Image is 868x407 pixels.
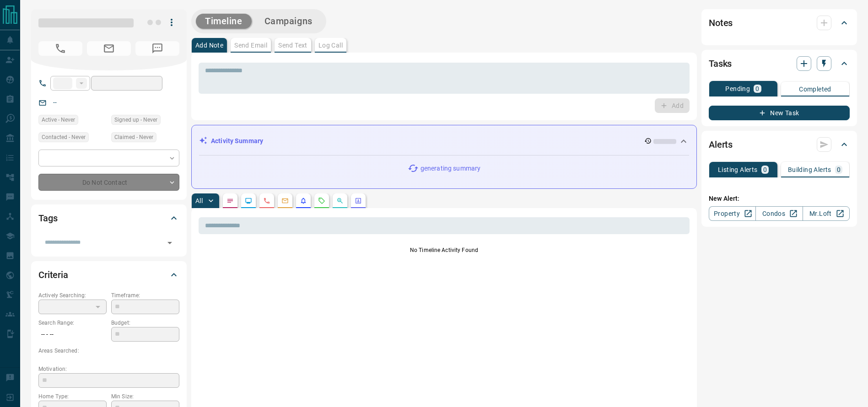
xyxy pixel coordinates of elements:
[837,166,841,173] p: 0
[709,106,850,120] button: New Task
[763,166,767,173] p: 0
[709,194,850,203] p: New Alert:
[709,12,850,34] div: Notes
[718,166,758,173] p: Listing Alerts
[263,197,270,204] svg: Calls
[709,53,850,75] div: Tasks
[135,41,179,56] span: No Number
[38,291,107,300] p: Actively Searching:
[755,86,759,92] p: 0
[111,392,179,401] p: Min Size:
[709,134,850,155] div: Alerts
[336,197,344,204] svg: Opportunities
[195,42,223,48] p: Add Note
[226,197,234,204] svg: Notes
[38,211,57,225] h2: Tags
[803,206,850,221] a: Mr.Loft
[799,86,831,92] p: Completed
[725,86,750,92] p: Pending
[114,115,157,124] span: Signed up - Never
[709,16,733,30] h2: Notes
[195,198,203,204] p: All
[38,327,107,342] p: -- - --
[53,99,57,106] a: --
[38,268,68,282] h2: Criteria
[709,56,732,71] h2: Tasks
[38,319,107,327] p: Search Range:
[38,174,179,191] div: Do Not Contact
[281,197,289,204] svg: Emails
[709,137,733,152] h2: Alerts
[114,133,153,142] span: Claimed - Never
[196,14,252,29] button: Timeline
[709,206,756,221] a: Property
[788,166,831,173] p: Building Alerts
[42,133,86,142] span: Contacted - Never
[163,236,176,249] button: Open
[355,197,362,204] svg: Agent Actions
[111,319,179,327] p: Budget:
[38,365,179,373] p: Motivation:
[38,264,179,286] div: Criteria
[318,197,325,204] svg: Requests
[38,207,179,229] div: Tags
[87,41,131,56] span: No Email
[199,246,690,254] p: No Timeline Activity Found
[245,197,252,204] svg: Lead Browsing Activity
[255,14,322,29] button: Campaigns
[211,136,263,146] p: Activity Summary
[38,41,82,56] span: No Number
[421,164,480,173] p: generating summary
[111,291,179,300] p: Timeframe:
[42,115,75,124] span: Active - Never
[755,206,803,221] a: Condos
[199,133,689,150] div: Activity Summary
[38,392,107,401] p: Home Type:
[300,197,307,204] svg: Listing Alerts
[38,347,179,355] p: Areas Searched:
